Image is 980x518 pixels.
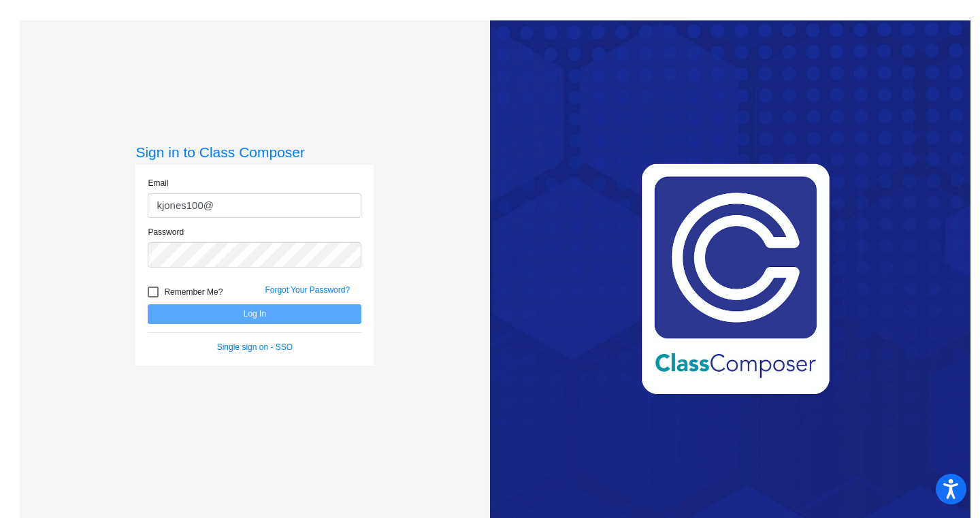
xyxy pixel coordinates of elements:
label: Password [148,226,184,238]
h3: Sign in to Class Composer [135,144,374,161]
label: Email [148,177,168,189]
a: Single sign on - SSO [217,342,293,352]
button: Log In [148,304,361,324]
span: Remember Me? [164,284,223,300]
a: Forgot Your Password? [265,285,350,295]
